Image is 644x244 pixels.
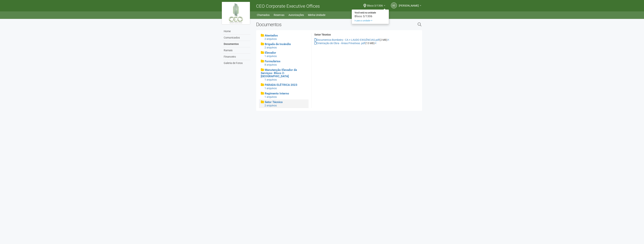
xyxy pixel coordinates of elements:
div: (2 MB) [314,38,419,42]
h2: Documentos [256,22,379,27]
a: Galeria de Fotos [223,60,250,66]
img: logo.jpg [222,2,250,24]
a: Reservas [274,12,284,18]
a: PARADA ELÉTRICA 2023 1 arquivos [261,83,307,90]
span: Elevador [265,51,276,54]
span: Manutenção Elevador de Serviços- Bloco 2-[GEOGRAPHIC_DATA] [261,68,297,78]
div: 1 arquivos [265,95,307,99]
a: Orientação de Obra - Áreas Privativas .pdf [314,42,365,45]
div: 1 arquivos [265,78,307,81]
a: Elevador 1 arquivos [261,51,307,58]
span: Bloco 3/1306 [367,1,383,7]
span: Atestados [265,34,278,37]
a: Setor Técnico 2 arquivos [261,100,307,107]
span: Brigada de Incêndio [265,42,291,46]
div: (13 MB) [314,42,419,45]
div: 2 arquivos [265,104,307,107]
a: Minha Unidade [308,12,325,18]
span: Setor Técnico [265,100,283,104]
a: Financeiro [223,54,250,60]
span: Regimento Interno [265,92,289,95]
a: DC [391,2,397,8]
a: Formulários 8 arquivos [261,60,307,66]
a: Excluir [375,42,377,45]
a: [PERSON_NAME] [399,5,421,8]
a: Home [223,28,250,35]
a: Brigada de Incêndio 2 arquivos [261,42,307,49]
a: Ramais [223,47,250,54]
strong: Setor Técnico [314,33,331,36]
a: Excluir [387,38,389,41]
a: Ir para a unidade [352,19,389,23]
a: Atestados 2 arquivos [261,34,307,41]
a: Chamados [257,12,270,18]
a: Comunicados [223,35,250,41]
div: 2 arquivos [265,46,307,49]
span: CEO Corporate Executive Offices [256,4,320,9]
span: Formulários [265,60,280,63]
a: Bloco 3/1306 [367,5,385,8]
a: Documentos Bombeiro - CA + LAUDO EXIGÊNCIAS.pdf [314,38,379,41]
strong: Você está na unidade [352,10,389,15]
a: Regimento Interno 1 arquivos [261,92,307,99]
span: DIOGO COUTINHO CASTRO [399,1,419,7]
div: 8 arquivos [265,63,307,66]
div: 1 arquivos [265,87,307,90]
a: Documentos [223,41,250,47]
a: Manutenção Elevador de Serviços- Bloco 2-[GEOGRAPHIC_DATA] 1 arquivos [261,68,307,81]
div: 2 arquivos [265,37,307,41]
a: Autorizações [288,12,304,18]
div: 1 arquivos [265,54,307,58]
span: PARADA ELÉTRICA 2023 [265,83,297,87]
div: Bloco 3/1306 [352,15,389,18]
